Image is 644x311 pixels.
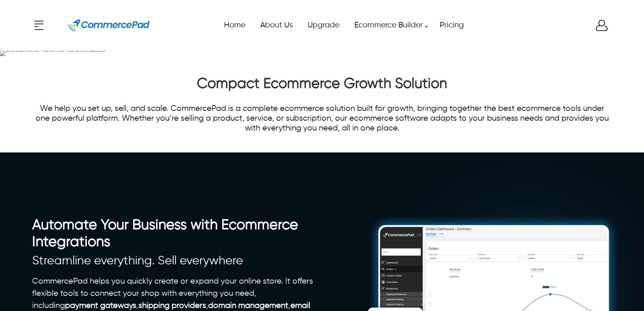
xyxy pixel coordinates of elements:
a: Upgrade [300,18,347,33]
a: About Us [252,18,300,33]
h2: Automate Your Business with Ecommerce Integrations [32,217,322,250]
p: We help you set up, sell, and scale. CommercePad is a complete ecommerce solution built for growt... [32,104,612,133]
img: Website Logo for Commerce Pad [68,10,150,41]
strong: domain management [208,302,288,310]
a: Pricing [432,18,471,33]
h2: Compact Ecommerce Growth Solution [32,75,612,96]
a: Home [216,18,252,33]
a: Website Logo for Commerce Pad [63,10,155,41]
strong: shipping providers [138,302,206,310]
a: Ecommerce Builder [347,18,432,33]
h3: Streamline everything. Sell everywhere [32,254,322,268]
strong: payment gateways [65,302,136,310]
